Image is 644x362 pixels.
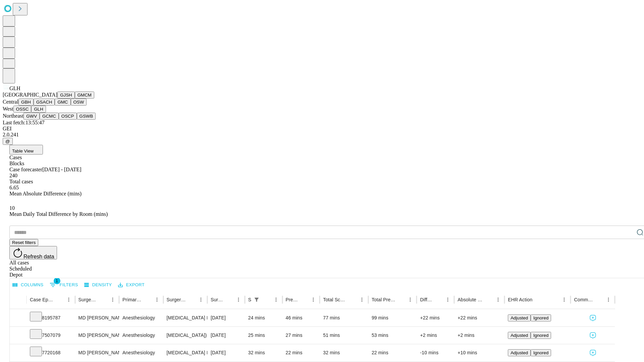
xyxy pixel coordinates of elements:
div: Comments [574,297,593,302]
div: 25 mins [248,327,279,344]
div: [MEDICAL_DATA] FLEXIBLE DECOMPRESSION [MEDICAL_DATA] [167,309,204,326]
div: [DATE] [211,344,241,361]
button: GWV [23,113,40,120]
div: Scheduled In Room Duration [248,297,251,302]
span: Adjusted [511,350,528,355]
div: 32 mins [323,344,365,361]
button: Menu [271,295,281,304]
button: Menu [234,295,243,304]
button: Show filters [48,280,80,290]
button: Ignored [531,349,551,356]
span: Table View [12,148,34,154]
span: @ [5,139,10,144]
button: Sort [484,295,493,304]
span: 240 [9,173,17,178]
div: Anesthesiology [122,327,160,344]
button: Expand [13,330,23,342]
div: 27 mins [286,327,317,344]
button: Menu [493,295,503,304]
div: 1 active filter [252,295,261,304]
button: Table View [9,145,43,155]
button: Refresh data [9,246,57,259]
button: GMCM [75,92,94,99]
div: 22 mins [372,344,414,361]
div: 22 mins [286,344,317,361]
div: 32 mins [248,344,279,361]
button: Density [83,280,114,290]
button: Ignored [531,332,551,339]
span: GLH [9,85,20,91]
button: OSCP [59,113,77,120]
span: Case forecaster [9,167,42,172]
button: GSWB [77,113,96,120]
div: 51 mins [323,327,365,344]
button: GSACH [34,99,55,106]
div: Surgery Date [211,297,224,302]
span: Ignored [533,315,548,320]
div: 7720168 [30,344,72,361]
button: GCMC [40,113,59,120]
button: Sort [434,295,443,304]
div: 46 mins [286,309,317,326]
button: @ [3,138,13,145]
button: Adjusted [508,332,531,339]
button: Sort [348,295,357,304]
span: 1 [54,278,60,284]
div: GEI [3,126,641,132]
button: OSW [71,99,87,106]
div: 7507079 [30,327,72,344]
button: Menu [357,295,367,304]
div: Total Predicted Duration [372,297,396,302]
button: Sort [594,295,604,304]
span: Mean Absolute Difference (mins) [9,191,82,196]
button: Export [116,280,146,290]
div: 99 mins [372,309,414,326]
button: GBH [18,99,34,106]
button: Expand [13,347,23,359]
button: Sort [396,295,406,304]
div: 24 mins [248,309,279,326]
button: Sort [55,295,64,304]
div: Anesthesiology [122,344,160,361]
div: Surgeon Name [78,297,98,302]
span: Mean Daily Total Difference by Room (mins) [9,211,108,217]
div: 2.0.241 [3,132,641,138]
button: Sort [143,295,152,304]
button: GLH [31,106,46,113]
div: 53 mins [372,327,414,344]
button: Menu [196,295,206,304]
div: Primary Service [122,297,142,302]
div: Difference [420,297,433,302]
button: Menu [559,295,569,304]
span: Northeast [3,113,23,119]
button: Menu [443,295,452,304]
button: Sort [224,295,234,304]
div: Total Scheduled Duration [323,297,347,302]
span: Last fetch: 13:55:47 [3,120,45,125]
button: Menu [108,295,117,304]
div: 77 mins [323,309,365,326]
div: Surgery Name [167,297,186,302]
span: Central [3,99,18,105]
div: +22 mins [458,309,501,326]
button: Show filters [252,295,261,304]
button: Sort [187,295,196,304]
button: Adjusted [508,314,531,321]
button: GMC [55,99,70,106]
div: MD [PERSON_NAME] E Md [78,309,116,326]
div: MD [PERSON_NAME] Md [78,344,116,361]
span: Adjusted [511,333,528,338]
span: 6.65 [9,185,19,190]
div: EHR Action [508,297,532,302]
button: Sort [299,295,309,304]
span: 10 [9,205,15,211]
span: Ignored [533,333,548,338]
button: Menu [604,295,613,304]
span: West [3,106,13,112]
div: Predicted In Room Duration [286,297,299,302]
div: +10 mins [458,344,501,361]
div: [MEDICAL_DATA]) W/STENT REMOVAL AND EXCHANGE; INC DILATION, GUIDE WIRE AND [MEDICAL_DATA] [167,327,204,344]
button: Expand [13,312,23,324]
div: -10 mins [420,344,451,361]
span: [GEOGRAPHIC_DATA] [3,92,57,98]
